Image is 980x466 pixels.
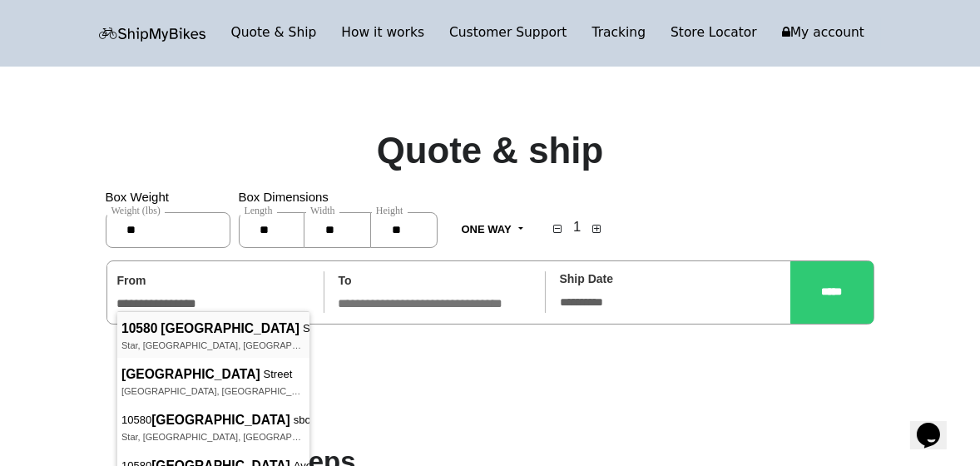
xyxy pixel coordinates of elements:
a: Store Locator [658,22,770,45]
span: [GEOGRAPHIC_DATA] [151,412,294,429]
label: To [339,270,352,291]
input: Length [239,212,305,248]
span: [GEOGRAPHIC_DATA], [GEOGRAPHIC_DATA], [GEOGRAPHIC_DATA] [121,386,418,396]
span: [GEOGRAPHIC_DATA] [121,366,264,383]
a: How it works [329,22,437,45]
img: letsbox [99,27,207,42]
input: Width [304,212,370,248]
span: Star, [GEOGRAPHIC_DATA], [GEOGRAPHIC_DATA] [121,432,339,442]
a: Customer Support [437,22,580,45]
span: Star, [GEOGRAPHIC_DATA], [GEOGRAPHIC_DATA] [121,340,339,350]
span: Length [240,205,277,216]
div: Box Dimensions [239,186,438,260]
input: Height [370,212,438,248]
a: My account [770,22,877,45]
iframe: chat widget [910,399,963,449]
div: Box Weight [106,186,239,260]
a: Quote & Ship [219,22,329,45]
label: Ship Date [560,269,614,290]
h4: 1 [569,215,585,235]
span: 10580 sboro Street [121,408,305,429]
span: Height [372,205,408,216]
a: Tracking [580,22,659,45]
span: Width [306,205,339,216]
span: [GEOGRAPHIC_DATA] [161,320,303,337]
span: Street [121,316,305,337]
h1: Quote & ship [377,129,604,173]
label: From [117,270,146,291]
span: Street [121,362,305,383]
span: Weight (lbs) [107,205,165,216]
input: Weight (lbs) [106,212,230,248]
span: 10580 [121,320,161,337]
